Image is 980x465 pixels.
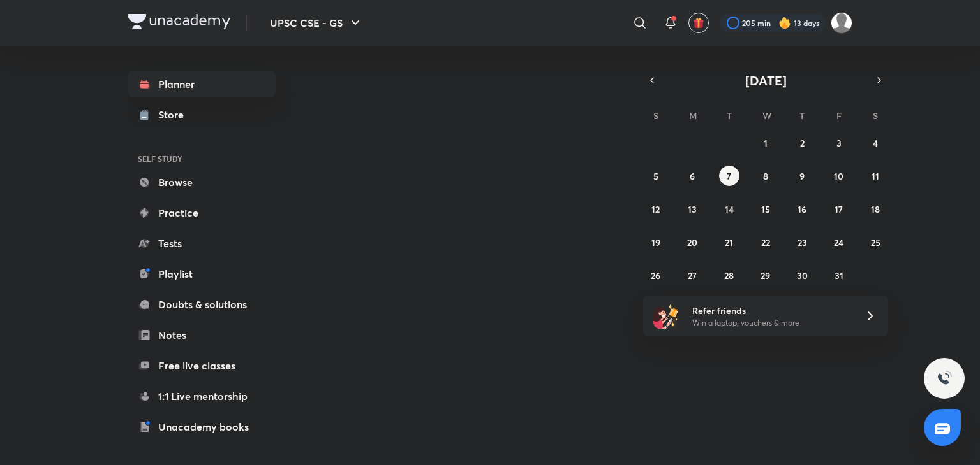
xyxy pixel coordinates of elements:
[719,265,739,285] button: October 28, 2025
[836,110,842,122] abbr: Friday
[727,170,731,182] abbr: October 7, 2025
[651,269,660,282] abbr: October 26, 2025
[871,203,880,215] abbr: October 18, 2025
[834,236,843,248] abbr: October 24, 2025
[865,199,886,219] button: October 18, 2025
[755,132,776,153] button: October 1, 2025
[937,371,952,386] img: ttu
[778,17,791,29] img: streak
[688,13,709,33] button: avatar
[800,137,805,149] abbr: October 2, 2025
[646,166,666,186] button: October 5, 2025
[725,203,734,215] abbr: October 14, 2025
[799,170,805,182] abbr: October 9, 2025
[682,166,702,186] button: October 6, 2025
[661,71,870,89] button: [DATE]
[763,170,768,182] abbr: October 8, 2025
[755,265,776,285] button: October 29, 2025
[829,166,849,186] button: October 10, 2025
[692,304,849,317] h6: Refer friends
[873,137,878,149] abbr: October 4, 2025
[646,265,666,285] button: October 26, 2025
[755,199,776,219] button: October 15, 2025
[829,232,849,252] button: October 24, 2025
[792,199,812,219] button: October 16, 2025
[651,236,660,248] abbr: October 19, 2025
[682,199,702,219] button: October 13, 2025
[128,102,276,127] a: Store
[727,110,732,122] abbr: Tuesday
[724,269,734,282] abbr: October 28, 2025
[687,236,697,248] abbr: October 20, 2025
[829,199,849,219] button: October 17, 2025
[792,132,812,153] button: October 2, 2025
[761,203,770,215] abbr: October 15, 2025
[872,170,879,182] abbr: October 11, 2025
[692,317,849,329] p: Win a laptop, vouchers & more
[799,110,805,122] abbr: Thursday
[755,166,776,186] button: October 8, 2025
[797,269,808,282] abbr: October 30, 2025
[865,232,886,252] button: October 25, 2025
[865,166,886,186] button: October 11, 2025
[719,166,739,186] button: October 7, 2025
[128,200,276,225] a: Practice
[831,12,852,34] img: SP
[646,199,666,219] button: October 12, 2025
[719,232,739,252] button: October 21, 2025
[690,170,695,182] abbr: October 6, 2025
[682,265,702,285] button: October 27, 2025
[158,107,191,122] div: Store
[128,292,276,317] a: Doubts & solutions
[745,72,787,89] span: [DATE]
[764,137,768,149] abbr: October 1, 2025
[646,232,666,252] button: October 19, 2025
[128,148,276,169] h6: SELF STUDY
[725,236,733,248] abbr: October 21, 2025
[719,199,739,219] button: October 14, 2025
[792,265,812,285] button: October 30, 2025
[693,17,704,29] img: avatar
[865,132,886,153] button: October 4, 2025
[128,322,276,348] a: Notes
[128,14,230,32] a: Company Logo
[835,269,843,282] abbr: October 31, 2025
[829,132,849,153] button: October 3, 2025
[128,14,230,29] img: Company Logo
[653,303,679,329] img: referral
[792,166,812,186] button: October 9, 2025
[128,414,276,440] a: Unacademy books
[682,232,702,252] button: October 20, 2025
[836,137,842,149] abbr: October 3, 2025
[871,236,880,248] abbr: October 25, 2025
[128,261,276,287] a: Playlist
[834,170,843,182] abbr: October 10, 2025
[829,265,849,285] button: October 31, 2025
[653,110,658,122] abbr: Sunday
[798,236,807,248] abbr: October 23, 2025
[835,203,843,215] abbr: October 17, 2025
[873,110,878,122] abbr: Saturday
[798,203,806,215] abbr: October 16, 2025
[262,10,371,36] button: UPSC CSE - GS
[128,383,276,409] a: 1:1 Live mentorship
[651,203,660,215] abbr: October 12, 2025
[128,169,276,195] a: Browse
[761,269,770,282] abbr: October 29, 2025
[761,236,770,248] abbr: October 22, 2025
[755,232,776,252] button: October 22, 2025
[762,110,771,122] abbr: Wednesday
[689,110,697,122] abbr: Monday
[128,353,276,378] a: Free live classes
[688,269,697,282] abbr: October 27, 2025
[792,232,812,252] button: October 23, 2025
[128,71,276,97] a: Planner
[688,203,697,215] abbr: October 13, 2025
[653,170,658,182] abbr: October 5, 2025
[128,231,276,256] a: Tests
